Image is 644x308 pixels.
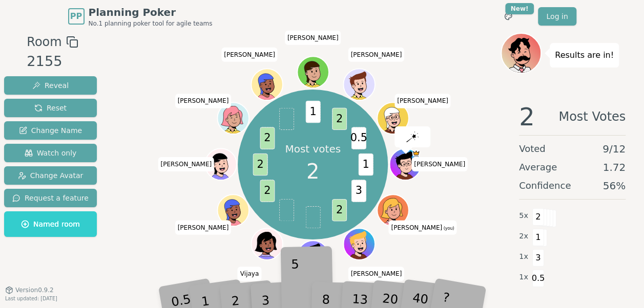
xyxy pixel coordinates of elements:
span: Click to change your name [175,221,232,235]
span: 56 % [603,179,626,193]
span: 1.72 [603,160,626,174]
span: Click to change your name [175,94,232,108]
img: reveal [406,131,419,142]
span: No.1 planning poker tool for agile teams [89,19,213,28]
button: Request a feature [4,189,97,207]
button: Reveal [4,76,97,95]
span: (you) [442,226,454,231]
span: Reset [34,103,67,113]
span: 9 / 12 [603,142,626,156]
span: Voted [519,142,546,156]
span: Version 0.9.2 [15,286,54,294]
div: New! [505,3,534,14]
span: Click to change your name [411,157,468,171]
span: 3 [351,180,366,202]
span: Room [27,33,61,51]
span: 1 x [519,272,528,283]
a: Log in [538,7,576,26]
span: Most Votes [558,104,626,129]
span: Click to change your name [285,31,341,45]
span: Watch only [25,148,77,158]
span: 2 [306,156,319,187]
span: 2 [260,180,275,202]
span: Planning Poker [89,5,213,19]
span: Change Avatar [18,170,84,181]
button: Watch only [4,144,97,162]
span: 3 [532,249,544,267]
span: Request a feature [12,193,89,203]
span: 1 x [519,251,528,262]
span: 0.5 [532,270,544,287]
span: 2 [253,153,267,175]
span: 2 [532,208,544,226]
span: Average [519,160,557,174]
button: Change Avatar [4,166,97,185]
span: PP [70,10,82,23]
a: PPPlanning PokerNo.1 planning poker tool for agile teams [68,5,213,28]
span: Click to change your name [348,48,404,62]
span: Reveal [32,80,69,91]
button: New! [499,7,517,26]
span: 1 [358,153,373,175]
span: Click to change your name [394,94,451,108]
span: Last updated: [DATE] [5,296,57,301]
button: Change Name [4,121,97,140]
button: Reset [4,99,97,117]
span: Change Name [19,125,82,136]
span: Matt is the host [412,149,420,157]
span: 2 [519,104,535,129]
div: 2155 [27,51,78,72]
span: 5 x [519,210,528,222]
span: Click to change your name [158,157,214,171]
p: Results are in! [555,48,614,62]
span: 2 [332,107,347,129]
span: 2 [260,127,275,149]
span: Click to change your name [221,48,278,62]
span: 1 [305,101,320,123]
button: Click to change your avatar [378,195,408,225]
button: Named room [4,211,97,237]
span: 2 x [519,231,528,242]
p: Most votes [285,142,341,156]
span: Named room [21,219,80,229]
span: 1 [532,229,544,246]
span: Click to change your name [388,221,456,235]
button: Version0.9.2 [5,286,54,294]
span: 0.5 [351,127,366,149]
span: 2 [332,199,347,221]
span: Confidence [519,179,571,193]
